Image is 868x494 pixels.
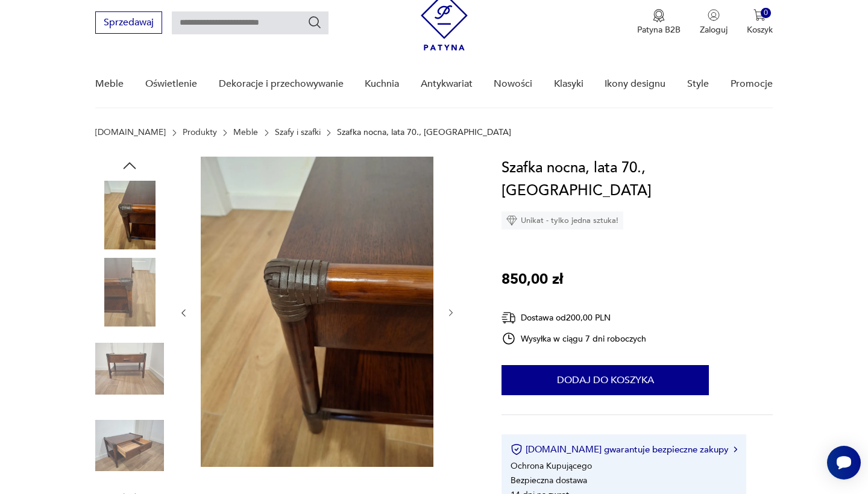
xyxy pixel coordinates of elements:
[761,8,771,18] div: 0
[747,9,773,36] button: 0Koszyk
[145,61,197,107] a: Oświetlenie
[502,157,772,202] h1: Szafka nocna, lata 70., [GEOGRAPHIC_DATA]
[708,9,720,21] img: Ikonka użytkownika
[307,15,322,30] button: Szukaj
[502,310,646,325] div: Dostawa od 200,00 PLN
[219,61,344,107] a: Dekoracje i przechowywanie
[637,9,681,36] button: Patyna B2B
[827,446,861,480] iframe: Smartsupp widget button
[700,24,728,36] p: Zaloguj
[337,128,511,137] p: Szafka nocna, lata 70., [GEOGRAPHIC_DATA]
[201,157,433,467] img: Zdjęcie produktu Szafka nocna, lata 70., Włochy
[653,9,665,22] img: Ikona medalu
[511,443,737,455] button: [DOMAIN_NAME] gwarantuje bezpieczne zakupy
[365,61,399,107] a: Kuchnia
[511,475,587,486] li: Bezpieczna dostawa
[731,61,773,107] a: Promocje
[95,61,124,107] a: Meble
[502,331,646,346] div: Wysyłka w ciągu 7 dni roboczych
[554,61,583,107] a: Klasyki
[700,9,728,36] button: Zaloguj
[183,128,217,137] a: Produkty
[95,334,164,403] img: Zdjęcie produktu Szafka nocna, lata 70., Włochy
[747,24,773,36] p: Koszyk
[753,9,766,21] img: Ikona koszyka
[494,61,532,107] a: Nowości
[687,61,709,107] a: Style
[95,181,164,249] img: Zdjęcie produktu Szafka nocna, lata 70., Włochy
[734,446,737,452] img: Ikona strzałki w prawo
[421,61,473,107] a: Antykwariat
[95,11,162,34] button: Sprzedawaj
[511,460,592,472] li: Ochrona Kupującego
[95,19,162,28] a: Sprzedawaj
[95,258,164,327] img: Zdjęcie produktu Szafka nocna, lata 70., Włochy
[502,310,516,325] img: Ikona dostawy
[502,365,709,395] button: Dodaj do koszyka
[506,215,517,226] img: Ikona diamentu
[275,128,321,137] a: Szafy i szafki
[233,128,258,137] a: Meble
[502,211,623,230] div: Unikat - tylko jedna sztuka!
[95,128,166,137] a: [DOMAIN_NAME]
[605,61,665,107] a: Ikony designu
[502,268,563,291] p: 850,00 zł
[637,24,681,36] p: Patyna B2B
[637,9,681,36] a: Ikona medaluPatyna B2B
[511,443,523,455] img: Ikona certyfikatu
[95,411,164,480] img: Zdjęcie produktu Szafka nocna, lata 70., Włochy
